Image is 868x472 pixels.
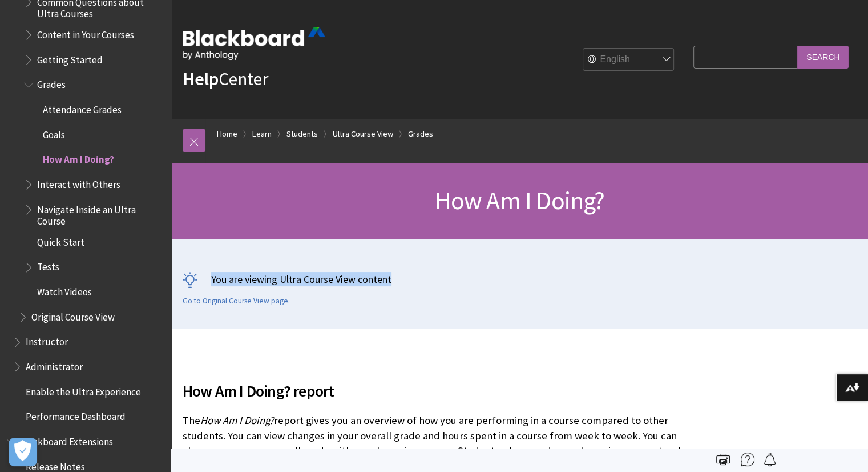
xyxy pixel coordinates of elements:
[716,453,730,466] img: Print
[37,175,120,190] span: Interact with Others
[200,414,274,427] span: How Am I Doing?
[252,127,272,141] a: Learn
[583,49,675,71] select: Site Language Selector
[408,127,433,141] a: Grades
[37,258,59,273] span: Tests
[797,46,849,68] input: Search
[43,125,65,141] span: Goals
[183,27,325,60] img: Blackboard by Anthology
[434,185,604,216] span: How Am I Doing?
[37,233,84,248] span: Quick Start
[31,307,115,323] span: Original Course View
[37,50,103,66] span: Getting Started
[741,453,754,466] img: More help
[43,100,122,115] span: Attendance Grades
[26,333,68,348] span: Instructor
[43,150,114,166] span: How Am I Doing?
[26,407,126,423] span: Performance Dashboard
[183,379,688,403] span: How Am I Doing? report
[37,282,92,298] span: Watch Videos
[26,382,141,398] span: Enable the Ultra Experience
[37,200,163,227] span: Navigate Inside an Ultra Course
[286,127,318,141] a: Students
[217,127,237,141] a: Home
[26,357,83,373] span: Administrator
[763,453,777,466] img: Follow this page
[9,438,37,466] button: Open Preferences
[183,67,268,90] a: HelpCenter
[183,296,290,306] a: Go to Original Course View page.
[20,432,113,447] span: Blackboard Extensions
[183,67,219,90] strong: Help
[183,272,857,286] p: You are viewing Ultra Course View content
[333,127,393,141] a: Ultra Course View
[37,75,66,91] span: Grades
[37,25,134,41] span: Content in Your Courses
